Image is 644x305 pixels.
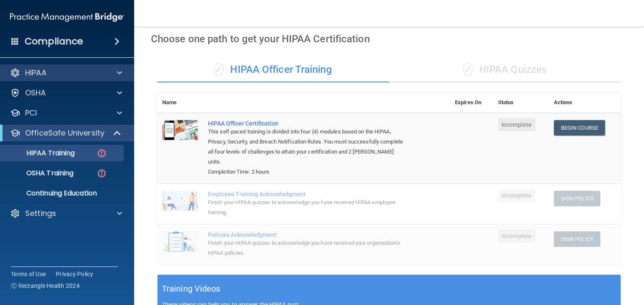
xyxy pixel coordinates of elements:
span: Incomplete [498,229,535,243]
p: HIPAA [25,68,47,78]
a: OfficeSafe University [10,128,122,138]
div: HIPAA Officer Training [157,57,389,82]
a: Privacy Policy [56,270,93,278]
span: ✓ [463,63,473,76]
a: Terms of Use [11,270,46,278]
img: PMB logo [10,9,124,26]
p: Settings [25,208,56,218]
div: Finish your HIPAA quizzes to acknowledge you have received HIPAA employee training. [208,197,408,218]
th: Expires On [450,92,493,113]
div: Policies Acknowledgment [208,231,408,238]
a: HIPAA [10,68,122,78]
p: OSHA Training [5,169,73,177]
p: OfficeSafe University [25,128,104,138]
a: HIPAA Officer Certification [208,120,408,127]
h4: Compliance [25,36,83,47]
button: Sign Policy [554,231,600,247]
a: Begin Course [554,120,605,136]
img: danger-circle.6113f641.png [96,168,107,179]
span: ✓ [214,63,223,76]
div: HIPAA Quizzes [389,57,621,82]
a: OSHA [10,88,122,98]
img: danger-circle.6113f641.png [96,148,107,159]
button: Sign Policy [554,191,600,206]
div: Completion Time: 2 hours [208,167,408,177]
div: Employee Training Acknowledgment [208,191,408,197]
span: Ⓒ Rectangle Health 2024 [11,282,80,290]
div: Finish your HIPAA quizzes to acknowledge you have received your organization’s HIPAA policies. [208,238,408,258]
div: This self-paced training is divided into four (4) modules based on the HIPAA, Privacy, Security, ... [208,127,408,167]
div: Choose one path to get your HIPAA Certification [151,27,627,51]
a: PCI [10,108,122,118]
span: Incomplete [498,189,535,202]
p: OSHA [25,88,46,98]
th: Name [157,92,203,113]
p: HIPAA Training [5,149,75,157]
h5: Training Videos [162,282,221,296]
p: PCI [25,108,37,118]
th: Actions [549,92,621,113]
th: Status [493,92,549,113]
a: Settings [10,208,122,218]
span: Incomplete [498,118,535,131]
p: Continuing Education [5,189,120,197]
